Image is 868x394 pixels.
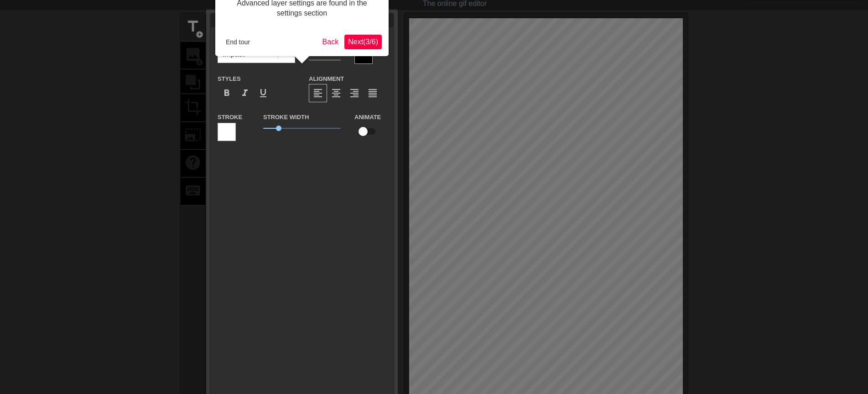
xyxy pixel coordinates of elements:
span: format_bold [221,88,232,99]
span: format_align_left [312,88,323,99]
label: Styles [218,74,241,84]
span: format_italic [239,88,250,99]
span: format_underline [258,88,269,99]
span: format_align_right [349,88,360,99]
button: Back [319,35,343,49]
span: Next ( 3 / 6 ) [348,38,378,46]
span: title [184,18,202,35]
label: Alignment [309,74,344,84]
span: format_align_justify [367,88,378,99]
label: Stroke [218,113,242,122]
span: format_align_center [331,88,342,99]
button: End tour [222,35,254,49]
label: Animate [354,113,381,122]
label: Stroke Width [263,113,309,122]
span: add_circle [196,31,203,38]
button: Next [344,35,382,49]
